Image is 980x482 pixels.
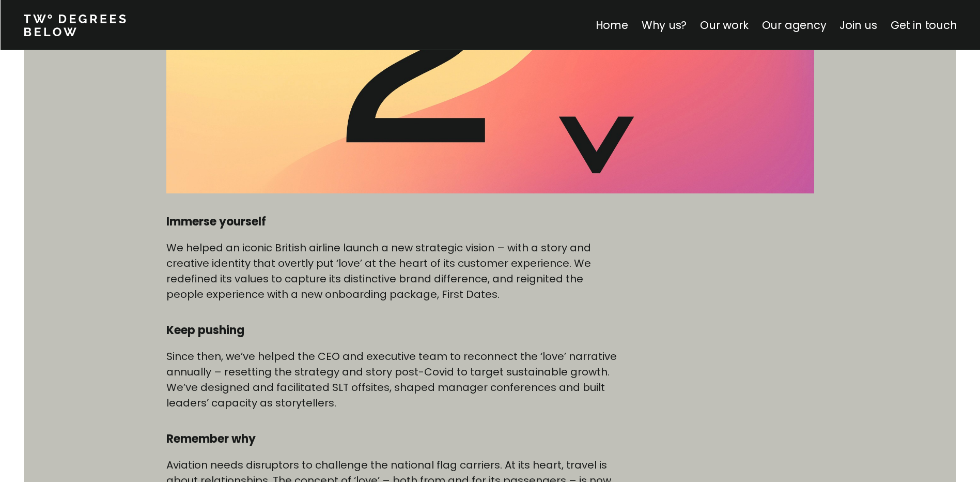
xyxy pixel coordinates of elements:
[595,18,628,33] a: Home
[891,18,957,33] a: Get in touch
[839,18,877,33] a: Join us
[641,18,687,33] a: Why us?
[166,431,620,447] h4: Remember why
[166,240,620,302] p: We helped an iconic British airline launch a new strategic vision – with a story and creative ide...
[166,214,620,230] h4: Immerse yourself
[166,323,620,338] h4: Keep pushing
[761,18,826,33] a: Our agency
[166,349,620,411] p: Since then, we’ve helped the CEO and executive team to reconnect the ‘love’ narrative annually – ...
[700,18,748,33] a: Our work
